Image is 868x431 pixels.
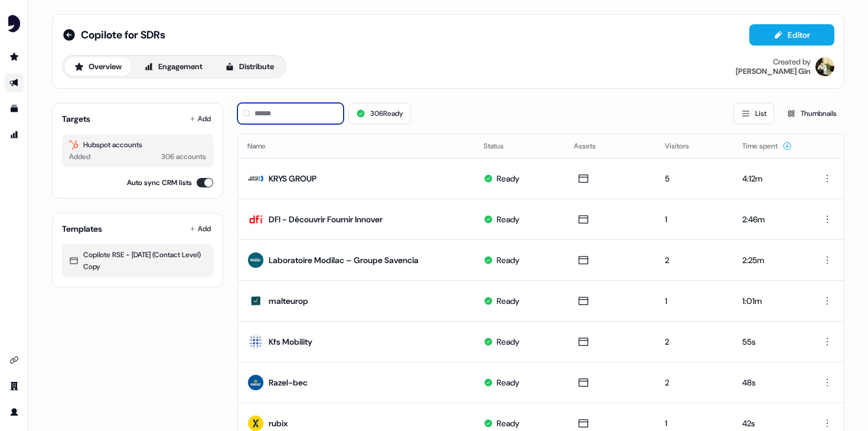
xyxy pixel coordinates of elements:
button: Status [484,135,518,157]
a: Go to attribution [5,125,24,144]
div: [PERSON_NAME] Gin [736,67,811,76]
div: malteurop [269,295,308,307]
div: 1:01m [742,295,798,307]
div: Ready [497,254,520,266]
a: Go to team [5,377,24,396]
button: Add [187,111,213,127]
div: Copilote RSE - [DATE] (Contact Level) Copy [69,249,206,273]
div: Added [69,151,90,163]
div: Created by [773,57,811,67]
th: Assets [564,134,655,158]
label: Auto sync CRM lists [127,177,192,189]
button: Time spent [742,135,792,157]
div: 4:12m [742,173,798,184]
button: Distribute [215,57,284,76]
div: 2 [665,254,723,266]
a: Go to prospects [5,47,24,66]
button: Engagement [134,57,213,76]
div: 2:46m [742,213,798,225]
div: 55s [742,336,798,348]
a: Go to templates [5,99,24,118]
div: 306 accounts [161,151,206,163]
a: Editor [749,30,834,43]
button: Editor [749,24,834,46]
button: List [733,103,774,124]
button: Visitors [665,135,703,157]
div: Ready [497,377,520,388]
img: Armand [815,57,834,76]
div: 1 [665,417,723,429]
div: 1 [665,213,723,225]
div: 42s [742,417,798,429]
div: Targets [62,113,90,125]
div: Laboratoire Modilac – Groupe Savencia [269,254,419,266]
div: 48s [742,377,798,388]
span: Copilote for SDRs [81,28,165,42]
div: 2:25m [742,254,798,266]
div: Ready [497,295,520,307]
div: 2 [665,336,723,348]
div: 1 [665,295,723,307]
div: 2 [665,377,723,388]
div: Hubspot accounts [69,139,206,151]
div: rubix [269,417,288,429]
button: 306Ready [348,103,411,124]
div: Templates [62,223,102,235]
button: Add [187,221,213,237]
a: Go to integrations [5,351,24,370]
div: Kfs Mobility [269,336,312,348]
a: Go to profile [5,403,24,422]
div: 5 [665,173,723,184]
div: Razel-bec [269,377,308,388]
div: DFI - Découvrir Fournir Innover [269,213,383,225]
button: Name [247,135,280,157]
div: Ready [497,336,520,348]
div: Ready [497,173,520,184]
div: KRYS GROUP [269,173,316,184]
a: Go to outbound experience [5,73,24,92]
div: Ready [497,213,520,225]
button: Thumbnails [779,103,844,124]
button: Overview [64,57,132,76]
div: Ready [497,417,520,429]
